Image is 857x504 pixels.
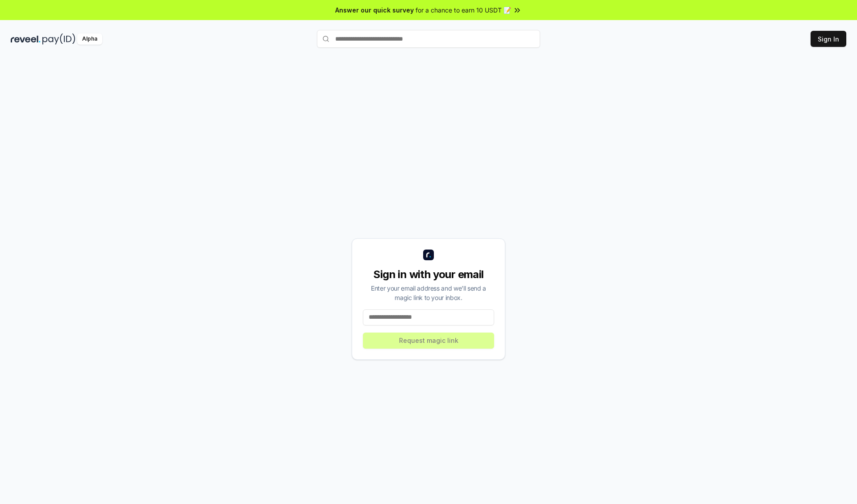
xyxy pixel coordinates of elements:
img: reveel_dark [11,33,41,45]
span: for a chance to earn 10 USDT 📝 [416,5,511,15]
img: logo_small [423,250,434,260]
div: Sign in with your email [363,267,494,282]
img: pay_id [42,33,75,45]
span: Answer our quick survey [335,5,414,15]
div: Alpha [77,33,102,45]
div: Enter your email address and we’ll send a magic link to your inbox. [363,283,494,302]
button: Sign In [811,31,846,47]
